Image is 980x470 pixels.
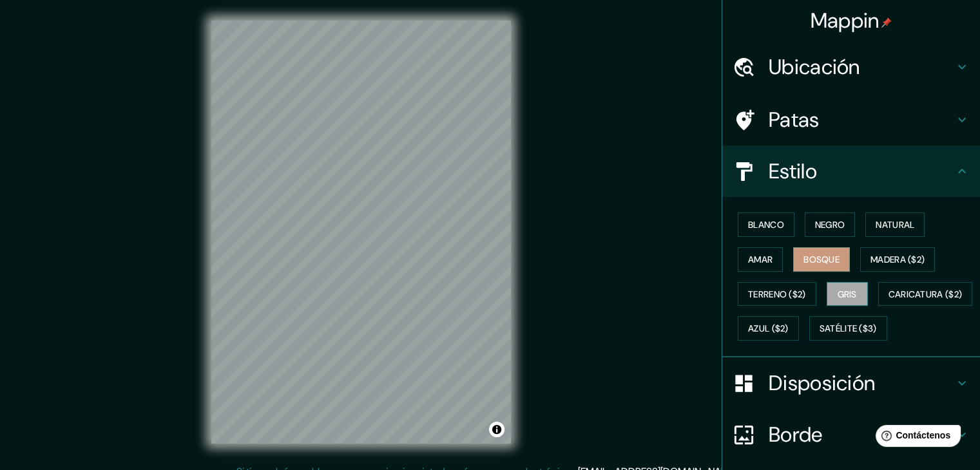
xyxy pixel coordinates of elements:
[881,17,892,28] img: pin-icon.png
[722,146,980,197] div: Estilo
[769,53,860,80] font: Ubicación
[722,94,980,146] div: Patas
[748,288,806,300] font: Terreno ($2)
[738,282,816,306] button: Terreno ($2)
[805,212,856,237] button: Negro
[748,219,784,230] font: Blanco
[769,421,823,448] font: Borde
[769,158,817,185] font: Estilo
[803,254,840,265] font: Bosque
[811,7,879,34] font: Mappin
[748,254,773,265] font: Amar
[809,316,887,341] button: Satélite ($3)
[889,288,963,300] font: Caricatura ($2)
[722,409,980,460] div: Borde
[738,316,799,341] button: Azul ($2)
[870,254,925,265] font: Madera ($2)
[738,247,783,272] button: Amar
[793,247,850,272] button: Bosque
[878,282,973,306] button: Caricatura ($2)
[876,219,914,230] font: Natural
[827,282,868,306] button: Gris
[769,370,875,397] font: Disposición
[738,212,794,237] button: Blanco
[838,288,857,300] font: Gris
[489,422,504,437] button: Activar o desactivar atribución
[860,247,935,272] button: Madera ($2)
[769,106,820,133] font: Patas
[211,21,511,444] canvas: Mapa
[865,212,925,237] button: Natural
[722,41,980,93] div: Ubicación
[722,357,980,409] div: Disposición
[815,219,845,230] font: Negro
[748,323,789,335] font: Azul ($2)
[820,323,877,335] font: Satélite ($3)
[865,420,966,456] iframe: Lanzador de widgets de ayuda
